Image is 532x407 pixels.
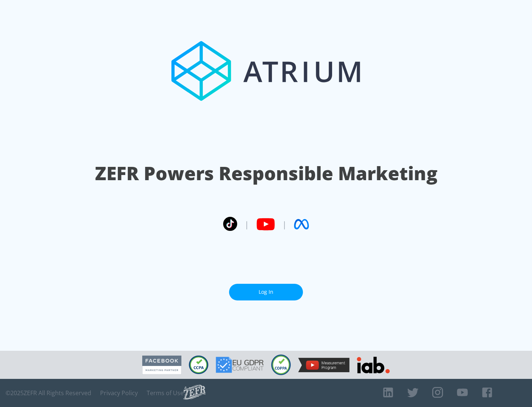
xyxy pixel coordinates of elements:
img: COPPA Compliant [271,354,291,375]
img: CCPA Compliant [189,356,208,374]
span: | [245,219,249,230]
img: GDPR Compliant [216,357,264,373]
span: | [282,219,287,230]
a: Privacy Policy [100,389,138,397]
a: Terms of Use [147,389,184,397]
span: © 2025 ZEFR All Rights Reserved [6,389,91,397]
h1: ZEFR Powers Responsible Marketing [95,161,437,186]
img: Facebook Marketing Partner [142,356,181,374]
a: Log In [229,284,303,300]
img: YouTube Measurement Program [298,358,349,372]
img: IAB [357,357,390,373]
